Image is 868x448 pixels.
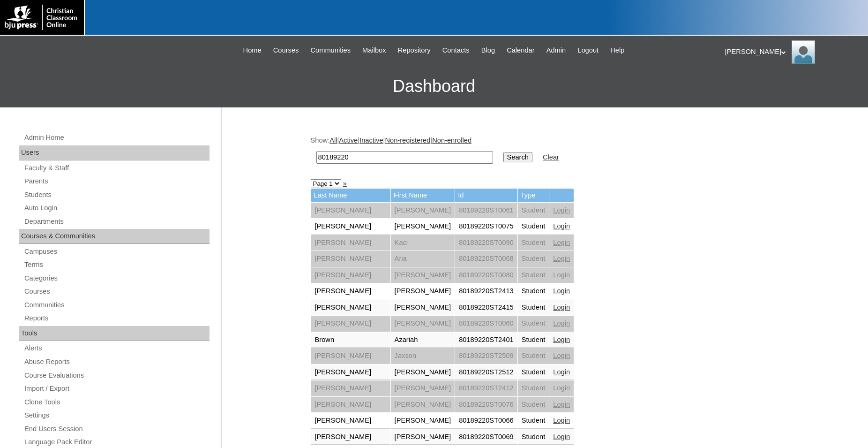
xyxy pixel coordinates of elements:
[455,251,517,267] td: 80189220ST0068
[23,162,210,174] a: Faculty & Staff
[432,137,471,144] a: Non-enrolled
[543,153,559,161] a: Clear
[553,271,570,279] a: Login
[310,45,351,56] span: Communities
[391,364,455,380] td: [PERSON_NAME]
[518,364,549,380] td: Student
[311,251,390,267] td: [PERSON_NAME]
[553,206,570,214] a: Login
[553,336,570,343] a: Login
[455,267,517,283] td: 80189220ST0080
[391,316,455,332] td: [PERSON_NAME]
[553,401,570,408] a: Login
[553,239,570,246] a: Login
[553,368,570,376] a: Login
[273,45,299,56] span: Courses
[23,299,210,311] a: Communities
[503,152,532,162] input: Search
[23,356,210,368] a: Abuse Reports
[5,5,79,30] img: logo-white.png
[553,304,570,311] a: Login
[518,429,549,445] td: Student
[311,397,390,413] td: [PERSON_NAME]
[477,45,500,56] a: Blog
[5,65,863,107] h3: Dashboard
[455,300,517,316] td: 80189220ST2415
[518,283,549,299] td: Student
[455,348,517,364] td: 80189220ST2509
[518,235,549,251] td: Student
[455,429,517,445] td: 80189220ST0069
[311,380,390,396] td: [PERSON_NAME]
[343,180,347,187] a: »
[606,45,629,56] a: Help
[455,316,517,332] td: 80189220ST0060
[455,203,517,219] td: 80189220ST0061
[518,413,549,429] td: Student
[311,136,775,169] div: Show: | | | |
[518,251,549,267] td: Student
[518,300,549,316] td: Student
[455,397,517,413] td: 80189220ST0076
[23,410,210,421] a: Settings
[23,436,210,448] a: Language Pack Editor
[311,429,390,445] td: [PERSON_NAME]
[553,222,570,230] a: Login
[311,348,390,364] td: [PERSON_NAME]
[23,175,210,187] a: Parents
[19,229,210,244] div: Courses & Communities
[23,202,210,214] a: Auto Login
[398,45,431,56] span: Repository
[553,384,570,392] a: Login
[455,219,517,235] td: 80189220ST0075
[455,283,517,299] td: 80189220ST2413
[311,189,390,202] td: Last Name
[23,246,210,258] a: Campuses
[507,45,534,56] span: Calendar
[553,352,570,359] a: Login
[518,397,549,413] td: Student
[518,316,549,332] td: Student
[391,348,455,364] td: Jaxson
[518,203,549,219] td: Student
[455,332,517,348] td: 80189220ST2401
[306,45,355,56] a: Communities
[243,45,262,56] span: Home
[19,326,210,341] div: Tools
[391,413,455,429] td: [PERSON_NAME]
[393,45,435,56] a: Repository
[542,45,571,56] a: Admin
[23,132,210,144] a: Admin Home
[23,342,210,354] a: Alerts
[316,151,493,164] input: Search
[391,251,455,267] td: Aria
[481,45,495,56] span: Blog
[391,189,455,202] td: First Name
[311,267,390,283] td: [PERSON_NAME]
[311,235,390,251] td: [PERSON_NAME]
[553,255,570,262] a: Login
[362,45,386,56] span: Mailbox
[391,380,455,396] td: [PERSON_NAME]
[391,219,455,235] td: [PERSON_NAME]
[269,45,304,56] a: Courses
[553,319,570,327] a: Login
[610,45,624,56] span: Help
[518,189,549,202] td: Type
[311,332,390,348] td: Brown
[577,45,599,56] span: Logout
[23,383,210,395] a: Import / Export
[239,45,266,56] a: Home
[23,286,210,297] a: Courses
[23,273,210,284] a: Categories
[455,235,517,251] td: 80189220ST0090
[23,423,210,435] a: End Users Session
[518,380,549,396] td: Student
[311,283,390,299] td: [PERSON_NAME]
[792,40,815,64] img: Jonelle Rodriguez
[391,203,455,219] td: [PERSON_NAME]
[391,235,455,251] td: Kaci
[518,332,549,348] td: Student
[553,433,570,440] a: Login
[358,45,391,56] a: Mailbox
